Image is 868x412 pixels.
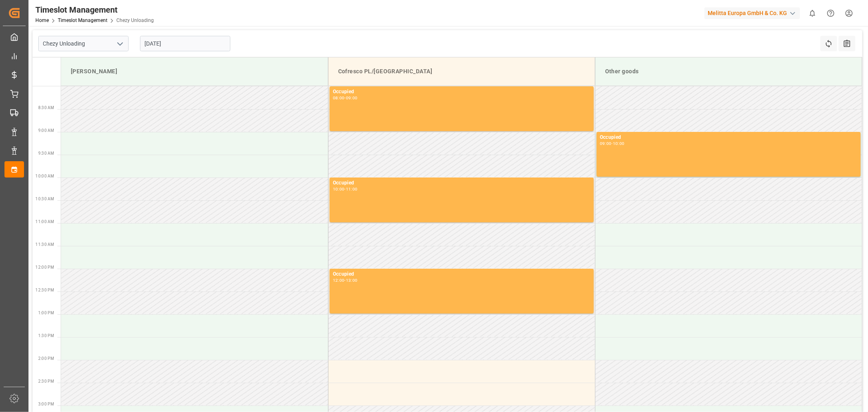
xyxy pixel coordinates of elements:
[602,64,855,79] div: Other goods
[333,270,590,278] div: Occupied
[333,179,590,187] div: Occupied
[822,4,840,22] button: Help Center
[38,356,54,361] span: 2:00 PM
[344,187,345,191] div: -
[38,333,54,338] span: 1:30 PM
[140,36,230,51] input: DD-MM-YYYY
[68,64,321,79] div: [PERSON_NAME]
[35,265,54,270] span: 12:00 PM
[58,18,107,23] a: Timeslot Management
[35,197,54,201] span: 10:30 AM
[333,278,345,282] div: 12:00
[613,142,625,145] div: 10:00
[344,278,345,282] div: -
[333,187,345,191] div: 10:00
[38,402,54,406] span: 3:00 PM
[35,174,54,178] span: 10:00 AM
[600,134,857,142] div: Occupied
[600,142,612,145] div: 09:00
[346,278,358,282] div: 13:00
[612,142,613,145] div: -
[346,187,358,191] div: 11:00
[333,88,590,96] div: Occupied
[803,4,822,22] button: show 0 new notifications
[38,311,54,315] span: 1:00 PM
[38,105,54,110] span: 8:30 AM
[344,96,345,100] div: -
[346,96,358,100] div: 09:00
[704,5,803,21] button: Melitta Europa GmbH & Co. KG
[35,219,54,224] span: 11:00 AM
[335,64,588,79] div: Cofresco PL/[GEOGRAPHIC_DATA]
[114,37,126,50] button: open menu
[38,36,129,51] input: Type to search/select
[38,379,54,384] span: 2:30 PM
[35,18,49,23] a: Home
[333,96,345,100] div: 08:00
[38,151,54,156] span: 9:30 AM
[38,128,54,133] span: 9:00 AM
[704,7,800,19] div: Melitta Europa GmbH & Co. KG
[35,4,154,16] div: Timeslot Management
[35,288,54,292] span: 12:30 PM
[35,242,54,247] span: 11:30 AM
